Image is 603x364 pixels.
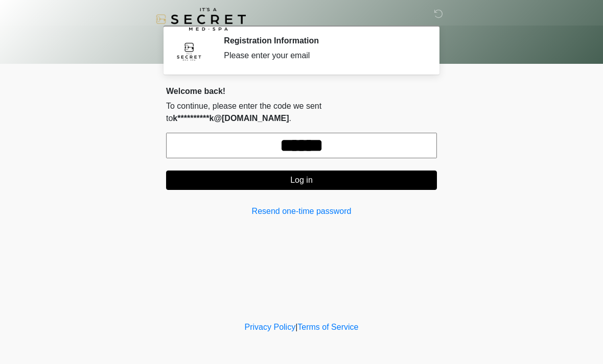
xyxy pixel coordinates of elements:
[245,323,296,331] a: Privacy Policy
[166,100,437,125] p: To continue, please enter the code we sent to .
[156,8,246,31] img: It's A Secret Med Spa Logo
[295,323,297,331] a: |
[166,86,437,96] h2: Welcome back!
[166,171,437,190] button: Log in
[174,36,204,66] img: Agent Avatar
[224,50,422,62] div: Please enter your email
[224,36,422,45] h2: Registration Information
[297,323,358,331] a: Terms of Service
[166,205,437,217] a: Resend one-time password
